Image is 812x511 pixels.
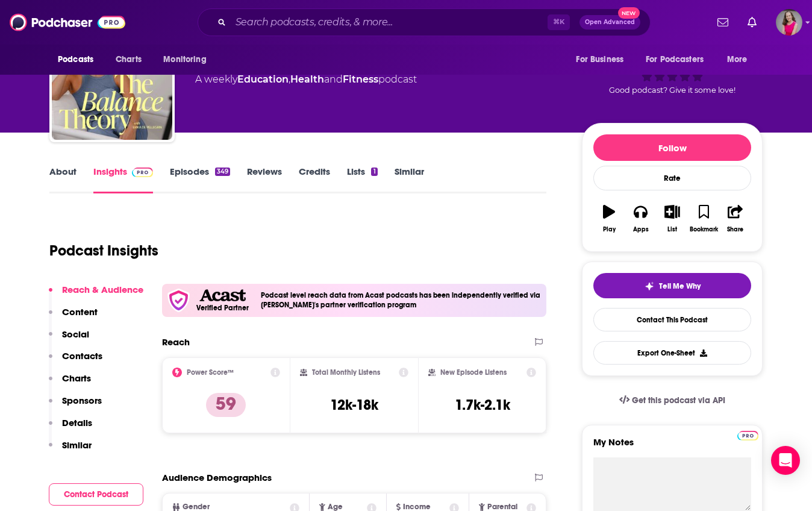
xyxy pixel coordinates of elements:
h3: 1.7k-2.1k [455,396,510,414]
button: open menu [638,48,721,71]
button: Share [720,197,751,240]
p: Charts [62,372,91,384]
span: For Business [576,51,623,68]
p: Sponsors [62,395,102,406]
div: Bookmark [690,226,718,233]
span: ⌘ K [548,14,570,30]
img: Podchaser Pro [737,431,758,440]
img: Podchaser - Follow, Share and Rate Podcasts [10,11,125,34]
h4: Podcast level reach data from Acast podcasts has been independently verified via [PERSON_NAME]'s ... [261,291,542,309]
a: Lists1 [347,166,377,193]
h3: 12k-18k [330,396,378,414]
p: Content [62,306,98,318]
span: Podcasts [58,51,93,68]
a: Health [290,74,324,85]
img: Podchaser Pro [132,168,153,177]
a: Education [237,74,289,85]
p: Contacts [62,350,102,362]
button: open menu [49,48,109,71]
a: Charts [108,48,149,71]
h5: Verified Partner [196,304,249,312]
a: Show notifications dropdown [713,12,733,33]
img: Acast [199,289,245,302]
button: Apps [625,197,656,240]
button: Bookmark [688,197,719,240]
a: Fitness [343,74,378,85]
span: Tell Me Why [659,281,701,291]
label: My Notes [593,436,751,457]
p: 59 [206,393,246,417]
button: Charts [49,372,91,395]
a: Pro website [737,429,758,440]
div: 349 [215,168,230,176]
button: Sponsors [49,395,102,417]
span: and [324,74,343,85]
span: Monitoring [163,51,206,68]
button: open menu [567,48,639,71]
img: tell me why sparkle [645,281,654,291]
p: Reach & Audience [62,284,143,295]
span: , [289,74,290,85]
img: User Profile [776,9,802,36]
button: Content [49,306,98,328]
p: Similar [62,439,92,451]
button: Follow [593,134,751,161]
button: Details [49,417,92,439]
div: Search podcasts, credits, & more... [198,8,651,36]
div: A weekly podcast [195,72,417,87]
a: InsightsPodchaser Pro [93,166,153,193]
button: Contact Podcast [49,483,143,506]
div: Play [603,226,616,233]
span: For Podcasters [646,51,704,68]
a: Get this podcast via API [610,386,735,415]
h2: Power Score™ [187,368,234,377]
span: New [618,7,640,19]
input: Search podcasts, credits, & more... [231,13,548,32]
p: Details [62,417,92,428]
button: Play [593,197,625,240]
a: Contact This Podcast [593,308,751,331]
h1: Podcast Insights [49,242,158,260]
button: Social [49,328,89,351]
a: Reviews [247,166,282,193]
div: Apps [633,226,649,233]
button: Contacts [49,350,102,372]
button: Export One-Sheet [593,341,751,365]
span: More [727,51,748,68]
h2: Total Monthly Listens [312,368,380,377]
span: Get this podcast via API [632,395,725,406]
div: Open Intercom Messenger [771,446,800,475]
a: Episodes349 [170,166,230,193]
div: Rate [593,166,751,190]
button: Similar [49,439,92,462]
span: Gender [183,503,210,511]
h2: Audience Demographics [162,472,272,483]
div: Share [727,226,743,233]
a: Similar [395,166,424,193]
a: Credits [299,166,330,193]
a: About [49,166,77,193]
button: open menu [719,48,763,71]
button: open menu [155,48,222,71]
span: Age [328,503,343,511]
span: Logged in as AmyRasdal [776,9,802,36]
button: List [657,197,688,240]
span: Charts [116,51,142,68]
button: Show profile menu [776,9,802,36]
img: verfied icon [167,289,190,312]
button: Open AdvancedNew [579,15,640,30]
button: tell me why sparkleTell Me Why [593,273,751,298]
a: Show notifications dropdown [743,12,761,33]
div: List [667,226,677,233]
span: Income [403,503,431,511]
h2: Reach [162,336,190,348]
button: Reach & Audience [49,284,143,306]
span: Open Advanced [585,19,635,25]
div: 1 [371,168,377,176]
h2: New Episode Listens [440,368,507,377]
span: Good podcast? Give it some love! [609,86,735,95]
p: Social [62,328,89,340]
img: The Balance Theory [52,19,172,140]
